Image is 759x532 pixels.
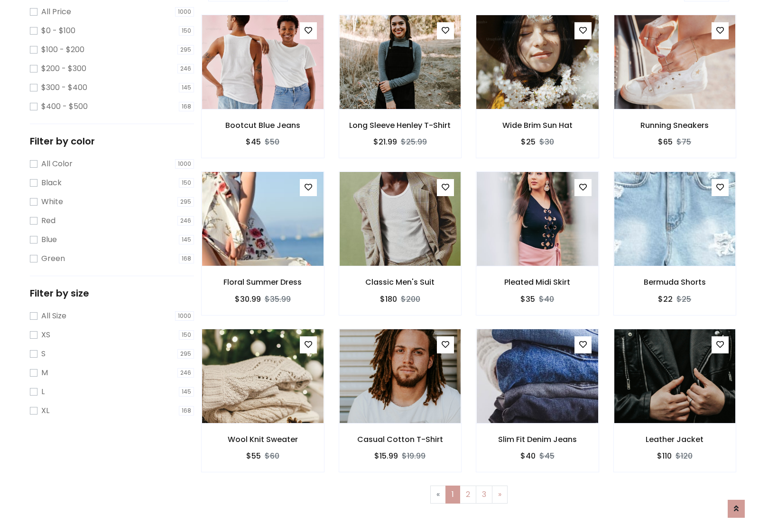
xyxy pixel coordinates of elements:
span: 168 [179,254,194,263]
span: 150 [179,178,194,188]
del: $75 [676,136,691,147]
a: 3 [476,486,492,504]
del: $60 [265,451,279,461]
del: $30 [539,136,554,147]
h6: $35 [520,295,535,304]
label: All Price [41,6,71,18]
h6: $45 [246,137,261,146]
label: L [41,386,45,397]
del: $40 [539,294,554,305]
h6: Pleated Midi Skirt [476,278,599,287]
span: 150 [179,26,194,36]
h6: $30.99 [235,295,261,304]
h6: $55 [246,451,261,460]
span: 246 [177,368,194,378]
h6: Casual Cotton T-Shirt [339,435,462,444]
h6: $65 [658,137,673,146]
label: M [41,367,48,379]
h6: Leather Jacket [614,435,736,444]
label: Red [41,215,56,226]
label: All Color [41,158,73,170]
h6: Slim Fit Denim Jeans [476,435,599,444]
label: XL [41,405,49,416]
h6: Bermuda Shorts [614,278,736,287]
nav: Page navigation [208,486,729,504]
del: $45 [539,451,555,461]
a: Next [492,486,508,504]
h6: Long Sleeve Henley T-Shirt [339,121,462,130]
label: $400 - $500 [41,101,88,112]
del: $25.99 [401,136,427,147]
span: 1000 [175,159,194,169]
h6: $15.99 [374,451,398,460]
span: 150 [179,330,194,340]
del: $35.99 [265,294,291,305]
h6: $40 [520,451,536,460]
label: $300 - $400 [41,82,87,93]
span: 1000 [175,7,194,17]
h6: Bootcut Blue Jeans [202,121,324,130]
h6: $22 [658,295,673,304]
del: $25 [676,294,691,305]
span: 246 [177,64,194,73]
del: $50 [265,136,279,147]
span: 1000 [175,311,194,321]
span: 295 [177,45,194,54]
span: 145 [179,387,194,397]
a: 2 [460,486,476,504]
del: $120 [676,451,693,461]
span: 168 [179,102,194,111]
span: 145 [179,83,194,92]
h6: $110 [657,451,672,460]
label: Green [41,253,65,264]
h6: Wool Knit Sweater [202,435,324,444]
h5: Filter by color [30,135,194,147]
h6: Running Sneakers [614,121,736,130]
span: 145 [179,235,194,244]
a: 1 [445,486,460,504]
h6: Floral Summer Dress [202,278,324,287]
h6: $25 [521,137,536,146]
label: $200 - $300 [41,63,86,74]
span: 295 [177,197,194,207]
label: $100 - $200 [41,44,84,55]
label: Black [41,177,62,189]
del: $19.99 [402,451,426,461]
h6: $180 [380,295,397,304]
h5: Filter by size [30,288,194,299]
h6: Wide Brim Sun Hat [476,121,599,130]
label: $0 - $100 [41,25,75,36]
label: XS [41,329,50,341]
del: $200 [401,294,420,305]
label: S [41,348,46,360]
label: All Size [41,310,66,322]
h6: Classic Men's Suit [339,278,462,287]
h6: $21.99 [373,137,397,146]
span: 246 [177,216,194,225]
label: Blue [41,234,57,245]
span: 168 [179,406,194,415]
span: » [498,489,501,500]
span: 295 [177,349,194,359]
label: White [41,196,63,207]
